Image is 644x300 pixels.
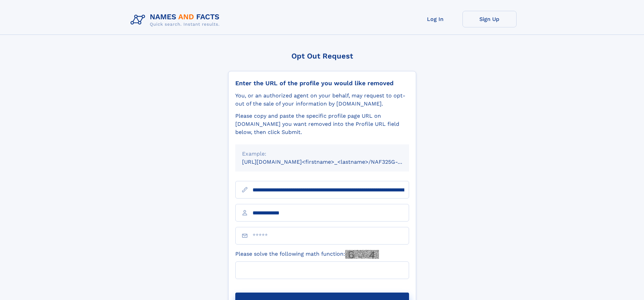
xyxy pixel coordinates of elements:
a: Log In [408,11,462,27]
img: Logo Names and Facts [128,11,225,29]
div: You, or an authorized agent on your behalf, may request to opt-out of the sale of your informatio... [235,92,409,108]
div: Opt Out Request [228,52,416,60]
div: Enter the URL of the profile you would like removed [235,79,409,87]
small: [URL][DOMAIN_NAME]<firstname>_<lastname>/NAF325G-xxxxxxxx [242,159,422,165]
div: Example: [242,150,402,158]
label: Please solve the following math function: [235,250,379,259]
div: Please copy and paste the specific profile page URL on [DOMAIN_NAME] you want removed into the Pr... [235,112,409,136]
a: Sign Up [462,11,517,27]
